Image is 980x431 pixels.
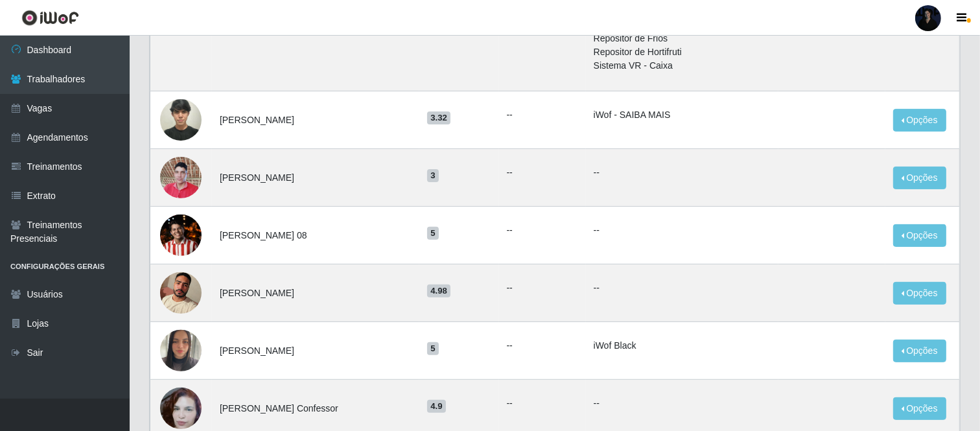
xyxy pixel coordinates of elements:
p: -- [594,166,771,180]
button: Opções [893,109,946,132]
p: -- [594,397,771,410]
li: Sistema VR - Caixa [594,59,771,73]
img: 1759060637585.jpeg [160,265,202,320]
img: CoreUI Logo [21,10,79,26]
span: 4.9 [427,400,446,413]
img: 1670852668324.jpeg [160,215,202,256]
li: iWof Black [594,339,771,353]
img: 1744577973357.jpeg [160,92,202,147]
td: [PERSON_NAME] [212,91,419,149]
li: iWof - SAIBA MAIS [594,108,771,122]
span: 5 [427,227,439,240]
td: [PERSON_NAME] 08 [212,207,419,264]
ul: -- [507,397,578,410]
ul: -- [507,224,578,237]
img: 1757358194836.jpeg [160,150,202,205]
ul: -- [507,108,578,122]
li: Repositor de Frios [594,32,771,45]
button: Opções [893,167,946,189]
ul: -- [507,339,578,353]
td: [PERSON_NAME] [212,264,419,322]
span: 5 [427,342,439,355]
span: 3.32 [427,111,450,124]
p: -- [594,281,771,295]
td: [PERSON_NAME] [212,149,419,207]
ul: -- [507,281,578,295]
button: Opções [893,224,946,247]
td: [PERSON_NAME] [212,322,419,380]
li: Repositor de Hortifruti [594,45,771,59]
button: Opções [893,397,946,420]
span: 4.98 [427,285,450,297]
img: 1752849373591.jpeg [160,323,202,378]
button: Opções [893,282,946,305]
button: Opções [893,340,946,362]
span: 3 [427,169,439,182]
p: -- [594,224,771,237]
ul: -- [507,166,578,180]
